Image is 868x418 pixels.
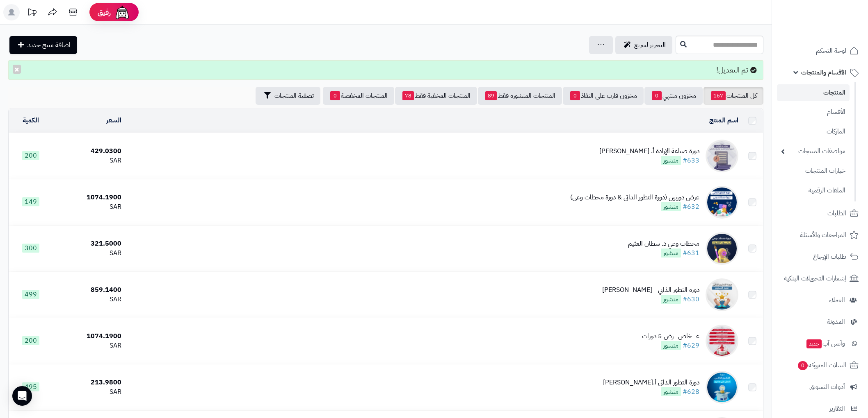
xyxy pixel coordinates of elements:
[683,341,699,350] a: #629
[661,202,681,211] span: منشور
[777,355,863,375] a: السلات المتروكة0
[777,377,863,397] a: أدوات التسويق
[706,325,738,357] img: عـــ خاص ـــرض 5 دورات
[56,332,121,341] div: 1074.1900
[777,103,850,121] a: الأقسام
[661,341,681,350] span: منشور
[98,7,111,17] span: رفيق
[797,359,846,371] span: السلات المتروكة
[23,115,39,125] a: الكمية
[22,244,39,253] span: 300
[683,294,699,304] a: #630
[56,156,121,165] div: SAR
[22,336,39,345] span: 200
[777,203,863,223] a: الطلبات
[56,378,121,387] div: 213.9800
[56,295,121,304] div: SAR
[570,91,580,100] span: 0
[634,40,666,50] span: التحرير لسريع
[22,4,42,23] a: تحديثات المنصة
[777,123,850,140] a: الماركات
[683,387,699,397] a: #628
[816,45,846,56] span: لوحة التحكم
[829,294,845,306] span: العملاء
[106,115,121,125] a: السعر
[56,147,121,156] div: 429.0300
[12,386,32,406] div: Open Intercom Messenger
[56,239,121,249] div: 321.5000
[777,290,863,310] a: العملاء
[683,248,699,258] a: #631
[323,87,394,105] a: المنتجات المخفضة0
[478,87,562,105] a: المنتجات المنشورة فقط89
[661,387,681,396] span: منشور
[485,91,497,100] span: 89
[642,332,699,341] div: عـــ خاص ـــرض 5 دورات
[114,4,130,20] img: ai-face.png
[706,140,738,172] img: دورة صناعة الإرادة أ. صالح الطويان
[813,251,846,262] span: طلبات الإرجاع
[800,229,846,241] span: المراجعات والأسئلة
[274,91,314,101] span: تصفية المنتجات
[22,151,39,160] span: 200
[704,87,763,105] a: كل المنتجات167
[806,338,845,349] span: وآتس آب
[777,312,863,332] a: المدونة
[256,87,320,105] button: تصفية المنتجات
[8,60,763,80] div: تم التعديل!
[706,278,738,311] img: دورة التطور الذاتي - نعيم التسليم
[56,249,121,258] div: SAR
[56,341,121,350] div: SAR
[602,285,699,295] div: دورة التطور الذاتي - [PERSON_NAME]
[661,156,681,165] span: منشور
[395,87,477,105] a: المنتجات المخفية فقط78
[683,156,699,165] a: #633
[56,202,121,212] div: SAR
[706,232,738,265] img: محطات وعي د. سطان العثيم
[330,91,340,100] span: 0
[563,87,644,105] a: مخزون قارب على النفاذ0
[683,202,699,212] a: #632
[777,269,863,288] a: إشعارات التحويلات البنكية
[56,193,121,202] div: 1074.1900
[706,371,738,404] img: دورة التطور الذاتي أ.فهد بن مسلم
[784,273,846,284] span: إشعارات التحويلات البنكية
[827,316,845,328] span: المدونة
[644,87,703,105] a: مخزون منتهي0
[603,378,699,387] div: دورة التطور الذاتي أ.[PERSON_NAME]
[829,403,845,414] span: التقارير
[706,186,738,219] img: عرض دورتين (دورة التطور الذاتي & دورة محطات وعي)
[13,65,21,74] button: ×
[777,247,863,267] a: طلبات الإرجاع
[798,361,808,370] span: 0
[777,162,850,180] a: خيارات المنتجات
[777,182,850,199] a: الملفات الرقمية
[9,36,77,54] a: اضافة منتج جديد
[777,225,863,245] a: المراجعات والأسئلة
[661,295,681,304] span: منشور
[661,249,681,258] span: منشور
[709,115,738,125] a: اسم المنتج
[27,40,71,50] span: اضافة منتج جديد
[812,20,860,38] img: logo-2.png
[615,36,672,54] a: التحرير لسريع
[777,41,863,61] a: لوحة التحكم
[809,381,845,393] span: أدوات التسويق
[599,147,699,156] div: دورة صناعة الإرادة أ. [PERSON_NAME]
[56,387,121,397] div: SAR
[628,239,699,249] div: محطات وعي د. سطان العثيم
[777,84,850,101] a: المنتجات
[22,197,39,206] span: 149
[402,91,414,100] span: 78
[827,208,846,219] span: الطلبات
[22,382,39,391] span: 495
[801,67,846,78] span: الأقسام والمنتجات
[711,91,726,100] span: 167
[570,193,699,202] div: عرض دورتين (دورة التطور الذاتي & دورة محطات وعي)
[777,142,850,160] a: مواصفات المنتجات
[777,334,863,353] a: وآتس آبجديد
[652,91,662,100] span: 0
[806,339,822,348] span: جديد
[22,290,39,299] span: 499
[56,285,121,295] div: 859.1400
